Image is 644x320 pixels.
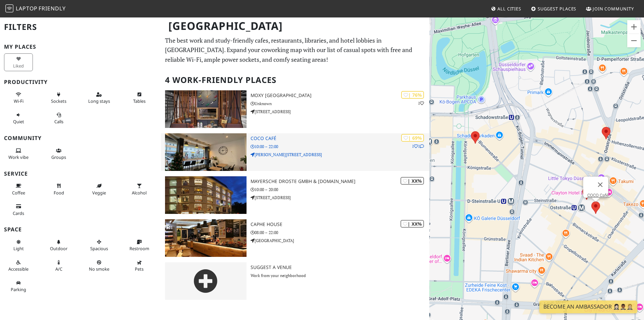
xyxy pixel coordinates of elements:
[251,151,429,158] p: [PERSON_NAME][STREET_ADDRESS]
[165,90,247,128] img: Moxy Duesseldorf City
[4,180,33,198] button: Coffee
[251,265,429,270] h3: Suggest a Venue
[161,133,429,171] a: COCO Café | 69% 11 COCO Café 10:00 – 22:00 [PERSON_NAME][STREET_ADDRESS]
[165,133,247,171] img: COCO Café
[251,108,429,115] p: [STREET_ADDRESS]
[400,220,424,228] div: | XX%
[497,6,521,12] span: All Cities
[125,89,154,107] button: Tables
[16,5,38,12] span: Laptop
[44,257,73,275] button: A/C
[165,262,247,300] img: gray-place-d2bdb4477600e061c01bd816cc0f2ef0cfcb1ca9e3ad78868dd16fb2af073a21.png
[8,154,29,160] span: People working
[4,257,33,275] button: Accessible
[129,245,149,252] span: Restroom
[163,17,428,35] h1: [GEOGRAPHIC_DATA]
[418,100,424,106] p: 1
[51,154,66,160] span: Group tables
[85,257,113,275] button: No smoke
[13,119,24,125] span: Quiet
[85,89,113,107] button: Long stays
[44,89,73,107] button: Sockets
[125,180,154,198] button: Alcohol
[412,143,424,149] p: 1 1
[4,226,157,233] h3: Space
[400,177,424,185] div: | XX%
[88,98,110,104] span: Long stays
[251,194,429,201] p: [STREET_ADDRESS]
[4,109,33,127] button: Quiet
[583,3,637,15] a: Join Community
[251,136,429,141] h3: COCO Café
[161,176,429,214] a: Mayersche Droste GmbH & Co.KG | XX% Mayersche Droste GmbH & [DOMAIN_NAME] 10:00 – 20:00 [STREET_A...
[125,257,154,275] button: Pets
[12,190,25,196] span: Coffee
[8,266,29,272] span: Accessible
[132,190,147,196] span: Alcohol
[13,210,24,216] span: Credit cards
[4,171,157,177] h3: Service
[251,272,429,279] p: Work from your neighborhood
[54,190,64,196] span: Food
[165,70,425,90] h2: 4 Work-Friendly Places
[587,193,608,198] a: COCO Café
[11,286,26,292] span: Parking
[251,93,429,98] h3: Moxy [GEOGRAPHIC_DATA]
[13,245,24,252] span: Natural light
[4,201,33,219] button: Cards
[50,245,67,252] span: Outdoor area
[251,143,429,150] p: 10:00 – 22:00
[85,236,113,254] button: Spacious
[4,44,157,50] h3: My Places
[538,6,577,12] span: Suggest Places
[161,219,429,257] a: Caphe House | XX% Caphe House 08:00 – 22:00 [GEOGRAPHIC_DATA]
[4,79,157,85] h3: Productivity
[135,266,144,272] span: Pet friendly
[125,236,154,254] button: Restroom
[44,145,73,163] button: Groups
[593,6,634,12] span: Join Community
[4,89,33,107] button: Wi-Fi
[251,179,429,184] h3: Mayersche Droste GmbH & [DOMAIN_NAME]
[592,177,608,193] button: Close
[4,277,33,295] button: Parking
[85,180,113,198] button: Veggie
[5,3,66,15] a: LaptopFriendly LaptopFriendly
[251,186,429,193] p: 10:00 – 20:00
[14,98,23,104] span: Stable Wi-Fi
[4,145,33,163] button: Work vibe
[165,36,425,64] p: The best work and study-friendly cafes, restaurants, libraries, and hotel lobbies in [GEOGRAPHIC_...
[39,5,65,12] span: Friendly
[161,262,429,300] a: Suggest a Venue Work from your neighborhood
[251,222,429,227] h3: Caphe House
[5,4,13,12] img: LaptopFriendly
[51,98,66,104] span: Power sockets
[4,236,33,254] button: Light
[44,109,73,127] button: Calls
[161,90,429,128] a: Moxy Duesseldorf City | 76% 1 Moxy [GEOGRAPHIC_DATA] Unknown [STREET_ADDRESS]
[627,34,641,47] button: Zoom out
[251,229,429,236] p: 08:00 – 22:00
[90,245,108,252] span: Spacious
[55,266,62,272] span: Air conditioned
[54,119,63,125] span: Video/audio calls
[401,91,424,99] div: | 76%
[4,135,157,141] h3: Community
[44,236,73,254] button: Outdoor
[488,3,524,15] a: All Cities
[627,20,641,34] button: Zoom in
[165,176,247,214] img: Mayersche Droste GmbH & Co.KG
[401,134,424,142] div: | 69%
[165,219,247,257] img: Caphe House
[89,266,109,272] span: Smoke free
[44,180,73,198] button: Food
[528,3,579,15] a: Suggest Places
[133,98,146,104] span: Work-friendly tables
[251,237,429,244] p: [GEOGRAPHIC_DATA]
[92,190,106,196] span: Veggie
[4,17,157,37] h2: Filters
[251,100,429,107] p: Unknown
